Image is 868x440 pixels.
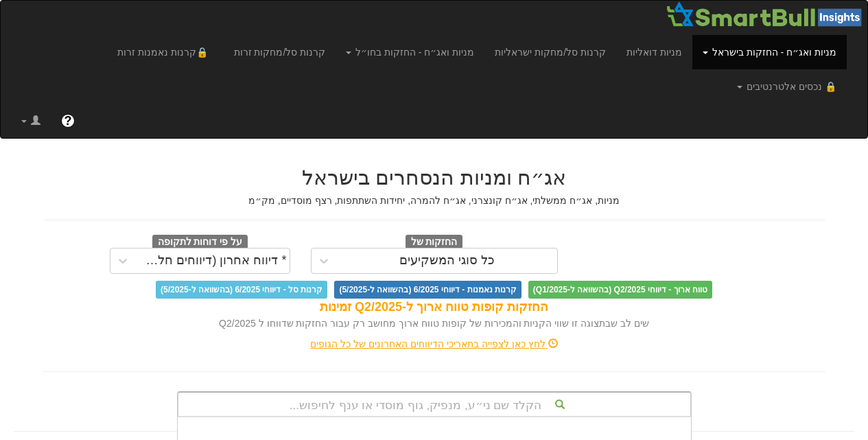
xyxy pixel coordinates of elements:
[107,35,224,69] a: 🔒קרנות נאמנות זרות
[43,196,825,206] h5: מניות, אג״ח ממשלתי, אג״ח קונצרני, אג״ח להמרה, יחידות השתתפות, רצף מוסדיים, מק״מ
[33,337,836,351] div: לחץ כאן לצפייה בתאריכי הדיווחים האחרונים של כל הגופים
[727,69,847,104] a: 🔒 נכסים אלטרנטיבים
[152,235,248,250] span: על פי דוחות לתקופה
[528,281,712,299] span: טווח ארוך - דיווחי Q2/2025 (בהשוואה ל-Q1/2025)
[336,35,484,69] a: מניות ואג״ח - החזקות בחו״ל
[43,166,825,189] h2: אג״ח ומניות הנסחרים בישראל
[399,254,495,268] div: כל סוגי המשקיעים
[406,235,463,250] span: החזקות של
[666,1,867,28] img: Smartbull
[484,35,616,69] a: קרנות סל/מחקות ישראליות
[334,281,521,299] span: קרנות נאמנות - דיווחי 6/2025 (בהשוואה ל-5/2025)
[156,281,327,299] span: קרנות סל - דיווחי 6/2025 (בהשוואה ל-5/2025)
[139,254,287,268] div: * דיווח אחרון (דיווחים חלקיים)
[692,35,847,69] a: מניות ואג״ח - החזקות בישראל
[64,114,71,128] span: ?
[43,299,825,316] div: החזקות קופות טווח ארוך ל-Q2/2025 זמינות
[224,35,336,69] a: קרנות סל/מחקות זרות
[51,104,85,138] a: ?
[616,35,692,69] a: מניות דואליות
[43,316,825,330] div: שים לב שבתצוגה זו שווי הקניות והמכירות של קופות טווח ארוך מחושב רק עבור החזקות שדווחו ל Q2/2025
[178,393,690,416] div: הקלד שם ני״ע, מנפיק, גוף מוסדי או ענף לחיפוש...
